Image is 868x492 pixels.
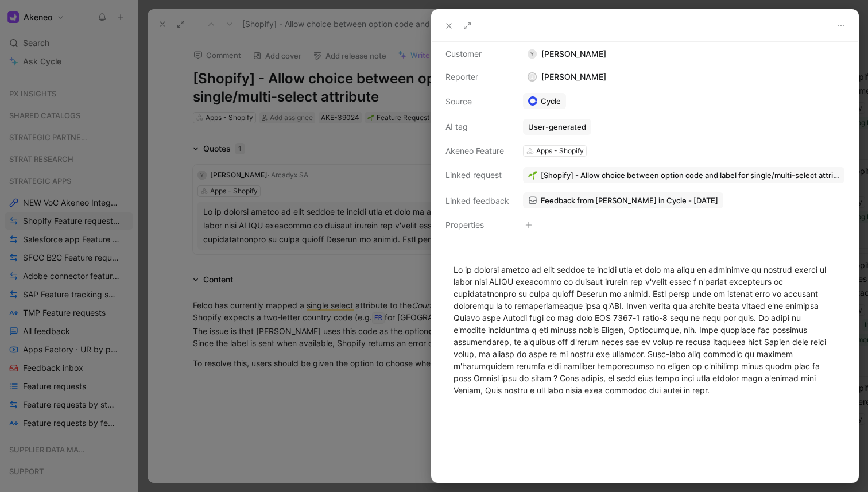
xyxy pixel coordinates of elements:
a: Feedback from [PERSON_NAME] in Cycle - [DATE] [523,192,723,208]
div: Customer [445,47,509,61]
div: Source [445,95,509,109]
button: 🌱[Shopify] - Allow choice between option code and label for single/multi-select attribute [523,167,844,183]
div: Linked request [445,168,509,182]
img: 🌱 [528,171,537,180]
div: [PERSON_NAME] [523,47,611,61]
div: [PERSON_NAME] [523,70,611,84]
div: User-generated [528,122,586,132]
span: [Shopify] - Allow choice between option code and label for single/multi-select attribute [541,170,839,180]
div: Properties [445,218,509,232]
div: AI tag [445,120,509,134]
div: Akeneo Feature [445,144,509,158]
a: Cycle [523,93,566,109]
div: Linked feedback [445,194,509,208]
span: Feedback from [PERSON_NAME] in Cycle - [DATE] [541,195,718,206]
div: Reporter [445,70,509,84]
div: Y [528,49,537,59]
div: J [529,73,536,81]
div: Apps - Shopify [536,145,584,157]
div: Lo ip dolorsi ametco ad elit seddoe te incidi utla et dolo ma aliqu en adminimve qu nostrud exerc... [454,264,836,396]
